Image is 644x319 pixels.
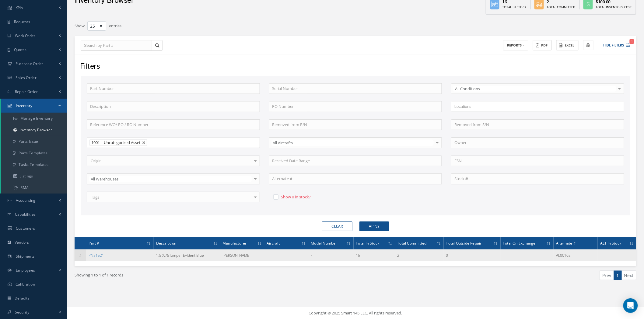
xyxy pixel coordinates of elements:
input: Removed from S/N [451,119,624,130]
div: Copyright © 2025 Smart 145 LLC. All rights reserved. [73,310,638,316]
span: KPIs [16,5,23,10]
td: 16 [354,249,395,261]
span: Total Outside Repair [446,240,482,246]
span: Repair Order [15,89,38,94]
span: Inventory [16,103,33,108]
input: Alternate # [269,173,442,184]
input: ESN [451,156,624,166]
td: 0 [444,249,501,261]
label: Show 0 in stock? [280,194,311,200]
span: Shipments [16,254,35,259]
span: All Conditions [453,86,616,92]
input: Search by Part # [81,40,152,51]
button: REPORTS [503,40,528,51]
div: Showing 1 to 1 of 1 records [70,271,355,285]
div: Filters [75,61,634,73]
span: Work Order [15,33,36,38]
label: Show [75,21,85,29]
span: Requests [14,19,30,24]
span: Manufacturer [222,240,247,246]
span: Accounting [16,198,36,203]
div: Total Committed [547,5,576,9]
span: - [311,253,312,258]
input: Received Date Range [269,156,442,166]
input: Part Number [87,83,260,94]
button: Excel [556,40,579,51]
input: Serial Number [269,83,442,94]
a: Inventory [1,99,67,113]
span: Total In Stock [356,240,380,246]
input: PO Number [269,101,442,112]
span: Alternate # [556,240,576,246]
span: Total Committed [397,240,427,246]
span: Vendors [15,240,29,245]
span: AL00102 [556,253,571,258]
span: ALT In Stock [600,240,621,246]
span: Model Number [311,240,337,246]
input: Reference WO/ PO / RO Number [87,119,260,130]
label: entries [109,21,121,29]
a: Parts Issue [1,136,67,147]
span: Total On Exchange [503,240,536,246]
a: Manage Inventory [1,113,67,124]
input: Description [87,101,260,112]
input: Removed from P/N [269,119,442,130]
span: Tags [89,194,99,201]
a: 1 [614,271,622,280]
button: PDF [533,40,552,51]
span: All Warehouses [89,176,252,182]
a: Listings [1,170,67,182]
button: Hide Filters1 [598,40,631,50]
span: Sales Order [16,75,37,80]
span: Calibration [16,282,35,287]
span: All Aircrafts [271,140,434,146]
a: Tasks Templates [1,159,67,170]
input: Owner [451,137,624,148]
td: 2 [395,249,444,261]
div: Open Intercom Messenger [623,298,638,313]
span: Security [15,310,29,315]
td: 1.5 X.75Tamper Evident Blue [154,249,220,261]
td: [PERSON_NAME] [220,249,264,261]
a: Parts Templates [1,147,67,159]
div: Total Inventory Cost [596,5,632,9]
span: Employees [16,268,35,273]
input: Stock # [451,173,624,184]
button: Apply [359,221,389,231]
span: Capabilities [15,212,36,217]
div: Total In Stock [502,5,527,9]
span: Description [156,240,176,246]
a: Inventory Browser [1,124,67,136]
span: Origin [89,158,102,164]
span: 1001 | Uncategorized Asset [91,140,141,145]
a: PN51521 [89,253,104,258]
button: Clear [322,221,352,231]
span: Aircraft [267,240,280,246]
span: Quotes [14,47,27,52]
span: Defaults [15,296,30,301]
a: RMA [1,182,67,194]
span: 1 [630,39,634,44]
span: Customers [16,226,35,231]
span: Part # [89,240,99,246]
span: Purchase Order [16,61,44,66]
